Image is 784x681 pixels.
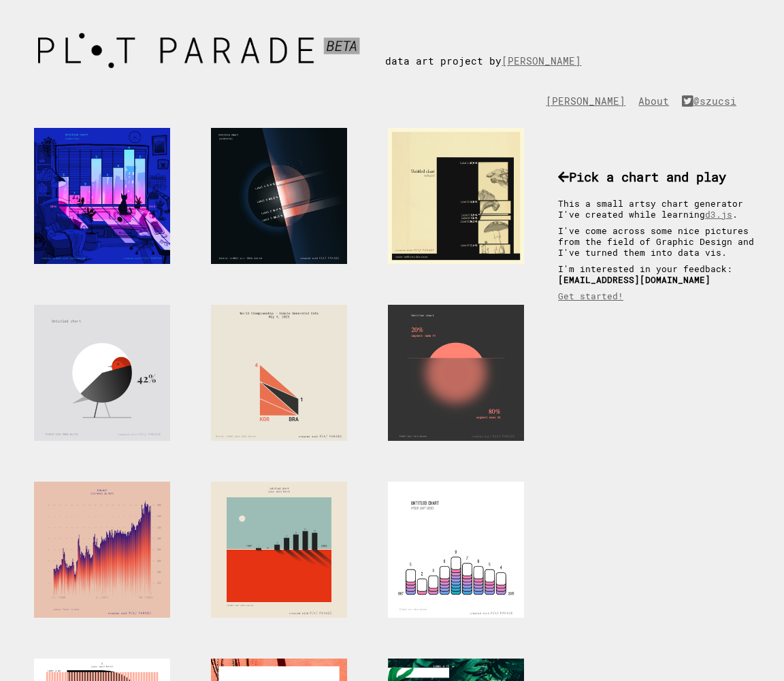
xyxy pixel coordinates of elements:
a: [PERSON_NAME] [502,54,588,67]
a: d3.js [705,209,732,220]
a: About [638,95,676,107]
div: data art project by [385,27,602,67]
b: [EMAIL_ADDRESS][DOMAIN_NAME] [558,274,710,285]
a: [PERSON_NAME] [546,95,632,107]
h3: Pick a chart and play [558,168,769,185]
p: This a small artsy chart generator I've created while learning . [558,198,769,220]
a: @szucsi [682,95,743,107]
p: I'm interested in your feedback: [558,263,769,285]
a: Get started! [558,290,623,301]
p: I've come across some nice pictures from the field of Graphic Design and I've turned them into da... [558,225,769,258]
